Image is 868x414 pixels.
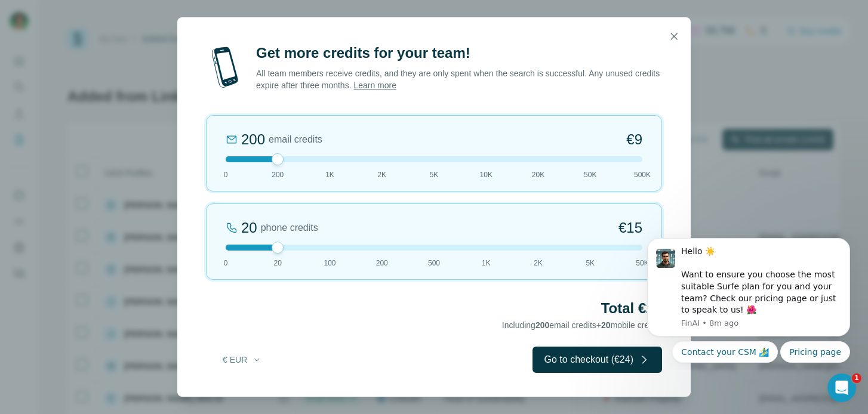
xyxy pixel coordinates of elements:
span: 0 [224,169,228,180]
span: 200 [376,258,388,268]
span: Including email credits + mobile credits [502,320,662,330]
span: 20 [601,320,611,330]
iframe: Intercom notifications message [629,227,868,370]
span: €9 [626,130,642,149]
iframe: Intercom live chat [827,373,856,402]
a: Learn more [353,81,396,90]
div: 200 [241,130,265,149]
span: 5K [586,258,595,268]
button: € EUR [214,349,270,370]
span: 0 [224,258,228,268]
span: phone credits [261,221,318,235]
span: 200 [272,169,284,180]
span: 1 [852,373,861,383]
span: 200 [535,320,549,330]
span: 500K [634,169,651,180]
span: 50K [584,169,596,180]
span: 500 [428,258,440,268]
img: mobile-phone [206,44,244,91]
span: €15 [618,218,642,237]
span: 1K [482,258,491,268]
p: All team members receive credits, and they are only spent when the search is successful. Any unus... [256,67,662,91]
span: 2K [534,258,543,268]
span: email credits [269,132,322,147]
span: 2K [377,169,386,180]
span: 20K [532,169,544,180]
div: 20 [241,218,257,237]
span: 20 [274,258,282,268]
span: 1K [325,169,334,180]
h2: Total €24 [206,299,662,318]
span: 5K [430,169,439,180]
button: Go to checkout (€24) [533,347,662,373]
span: 10K [480,169,493,180]
span: 100 [324,258,335,268]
